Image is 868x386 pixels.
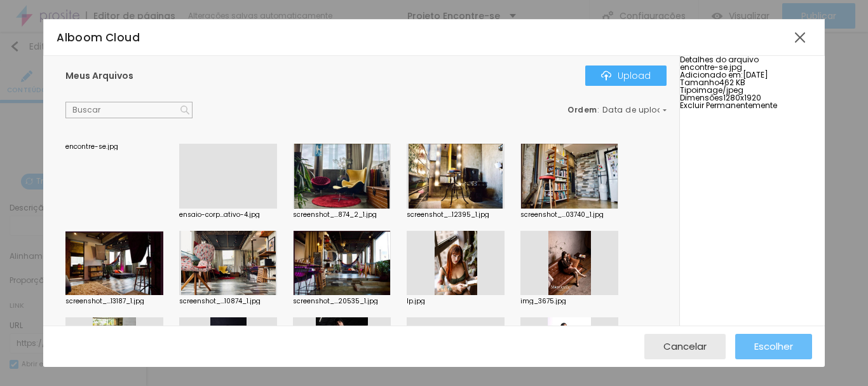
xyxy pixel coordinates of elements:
[680,86,824,94] div: image/jpeg
[567,104,597,115] span: Ordem
[180,106,189,114] img: Icone
[65,144,163,150] div: encontre-se.jpg
[680,100,777,111] span: Excluir Permanentemente
[567,106,667,114] div: :
[293,212,391,218] div: screenshot_...874_2_1.jpg
[407,212,505,218] div: screenshot_...12395_1.jpg
[57,30,140,45] span: Alboom Cloud
[601,71,611,81] img: Icone
[293,298,391,305] div: screenshot_...20535_1.jpg
[680,71,824,79] div: [DATE]
[680,77,719,88] span: Tamanho
[179,298,277,305] div: screenshot_...10874_1.jpg
[735,334,812,359] button: Escolher
[602,106,668,114] span: Data de upload
[680,79,824,86] div: 462 KB
[680,62,742,72] span: encontre-se.jpg
[680,54,759,65] span: Detalhes do arquivo
[520,212,618,218] div: screenshot_...03740_1.jpg
[65,69,133,82] span: Meus Arquivos
[644,334,726,359] button: Cancelar
[65,102,193,118] input: Buscar
[601,71,651,81] div: Upload
[680,85,696,95] span: Tipo
[680,94,824,102] div: 1280x1920
[520,298,618,305] div: img_3675.jpg
[680,92,723,103] span: Dimensões
[585,65,667,86] button: IconeUpload
[407,298,505,305] div: lp.jpg
[179,212,277,218] div: ensaio-corp...ativo-4.jpg
[663,341,707,352] span: Cancelar
[754,341,793,352] span: Escolher
[65,298,163,305] div: screenshot_...13187_1.jpg
[680,69,743,80] span: Adicionado em:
